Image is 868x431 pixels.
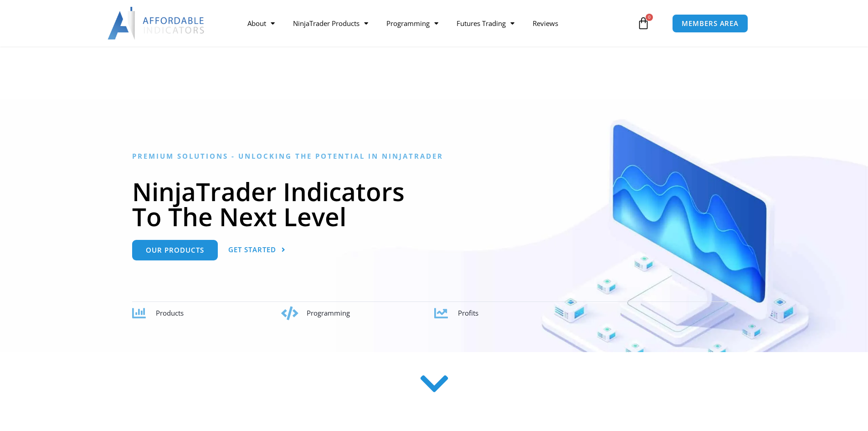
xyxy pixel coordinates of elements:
[307,308,350,317] span: Programming
[132,152,736,161] h6: Premium Solutions - Unlocking the Potential in NinjaTrader
[377,13,447,34] a: Programming
[447,13,524,34] a: Futures Trading
[238,13,635,34] nav: Menu
[682,20,739,27] span: MEMBERS AREA
[228,246,276,253] span: Get Started
[623,10,663,36] a: 0
[672,14,748,33] a: MEMBERS AREA
[646,14,653,21] span: 0
[458,308,478,317] span: Profits
[524,13,567,34] a: Reviews
[108,7,205,40] img: LogoAI | Affordable Indicators – NinjaTrader
[284,13,377,34] a: NinjaTrader Products
[132,179,736,229] h1: NinjaTrader Indicators To The Next Level
[228,240,286,260] a: Get Started
[146,247,204,254] span: Our Products
[132,240,218,260] a: Our Products
[156,308,184,317] span: Products
[238,13,284,34] a: About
